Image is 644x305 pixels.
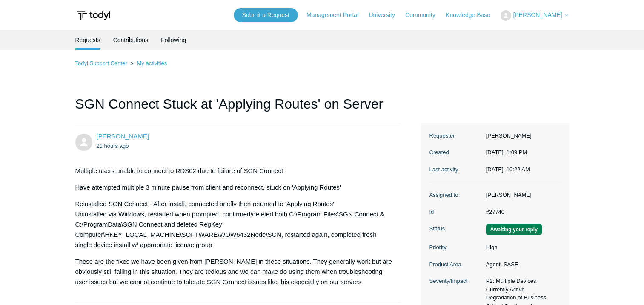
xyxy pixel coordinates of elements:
[234,8,298,22] a: Submit a Request
[501,10,569,21] button: [PERSON_NAME]
[306,11,367,20] a: Management Portal
[369,11,403,20] a: University
[97,132,149,140] a: [PERSON_NAME]
[446,11,499,20] a: Knowledge Base
[513,12,562,18] span: [PERSON_NAME]
[482,191,561,199] dd: [PERSON_NAME]
[429,243,482,252] dt: Priority
[429,277,482,285] dt: Severity/Impact
[429,132,482,140] dt: Requester
[482,243,561,252] dd: High
[429,260,482,269] dt: Product Area
[482,208,561,216] dd: #27740
[75,60,129,66] li: Todyl Support Center
[75,256,393,287] p: These are the fixes we have been given from [PERSON_NAME] in these situations. They generally wor...
[75,182,393,193] p: Have attempted multiple 3 minute pause from client and reconnect, stuck on 'Applying Routes'
[113,30,149,50] a: Contributions
[486,149,527,155] time: 08/28/2025, 13:09
[97,132,149,140] span: Jordan Ross
[486,224,542,235] span: We are waiting for you to respond
[429,148,482,157] dt: Created
[429,191,482,199] dt: Assigned to
[129,60,167,66] li: My activities
[97,143,129,149] time: 08/28/2025, 13:09
[75,8,112,23] img: Todyl Support Center Help Center home page
[429,165,482,174] dt: Last activity
[75,30,100,50] li: Requests
[405,11,444,20] a: Community
[75,60,127,66] a: Todyl Support Center
[75,166,393,176] p: Multiple users unable to connect to RDS02 due to failure of SGN Connect
[429,224,482,233] dt: Status
[75,94,401,123] h1: SGN Connect Stuck at 'Applying Routes' on Server
[486,166,530,173] time: 08/29/2025, 10:22
[75,199,393,250] p: Reinstalled SGN Connect - After install, connected briefly then returned to 'Applying Routes' Uni...
[482,132,561,140] dd: [PERSON_NAME]
[137,60,167,66] a: My activities
[482,260,561,269] dd: Agent, SASE
[161,30,186,50] a: Following
[429,208,482,216] dt: Id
